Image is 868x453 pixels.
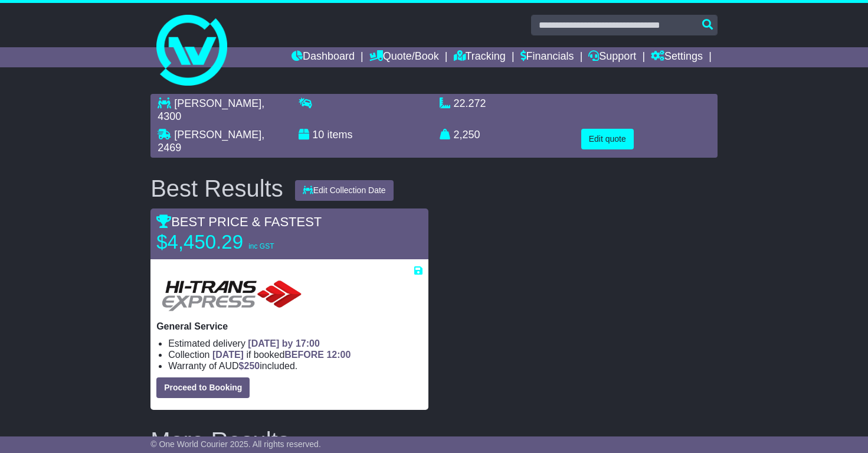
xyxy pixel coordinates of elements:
[369,47,439,67] a: Quote/Book
[284,350,324,360] span: BEFORE
[520,47,574,67] a: Financials
[168,349,422,360] li: Collection
[168,338,422,349] li: Estimated delivery
[239,361,260,371] span: $
[156,377,250,398] button: Proceed to Booking
[156,230,304,254] p: $4,450.29
[156,277,307,315] img: HiTrans: General Service
[291,47,355,67] a: Dashboard
[212,350,244,360] span: [DATE]
[248,338,320,348] span: [DATE] by 17:00
[327,129,352,141] span: items
[581,129,634,149] button: Edit quote
[312,129,324,141] span: 10
[168,360,422,371] li: Warranty of AUD included.
[588,47,636,67] a: Support
[212,350,351,360] span: if booked
[454,97,486,109] span: 22.272
[295,180,394,201] button: Edit Collection Date
[454,47,506,67] a: Tracking
[158,129,264,154] span: , 2469
[145,175,289,201] div: Best Results
[244,361,260,371] span: 250
[454,129,480,141] span: 2,250
[248,242,274,250] span: inc GST
[651,47,703,67] a: Settings
[174,129,261,141] span: [PERSON_NAME]
[150,439,321,449] span: © One World Courier 2025. All rights reserved.
[156,321,422,332] p: General Service
[156,214,322,229] span: BEST PRICE & FASTEST
[326,350,351,360] span: 12:00
[174,97,261,109] span: [PERSON_NAME]
[158,97,264,122] span: , 4300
